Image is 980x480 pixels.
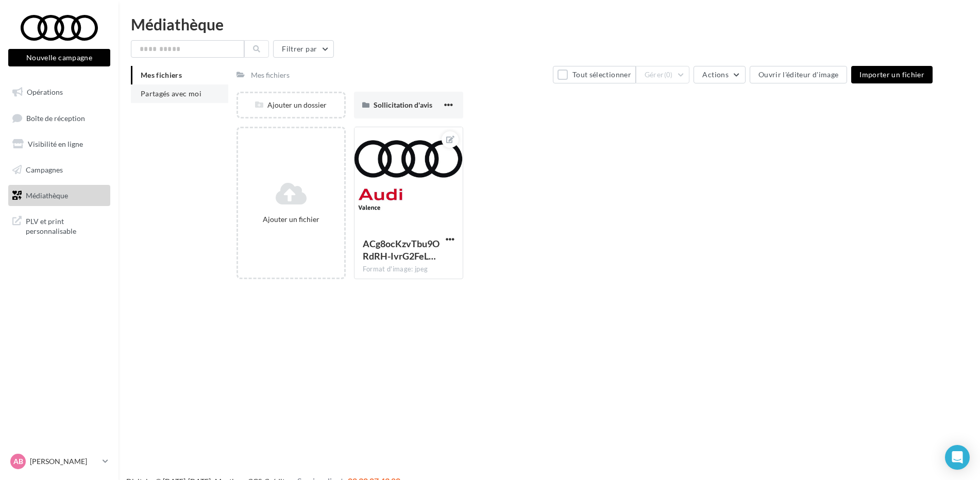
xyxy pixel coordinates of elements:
button: Importer un fichier [851,66,933,83]
button: Gérer(0) [636,66,690,83]
div: Ajouter un fichier [242,214,340,225]
div: Open Intercom Messenger [945,445,970,470]
span: Partagés avec moi [141,89,201,98]
span: AB [13,456,23,467]
a: Campagnes [6,159,112,181]
a: PLV et print personnalisable [6,210,112,241]
a: AB [PERSON_NAME] [8,452,110,471]
span: (0) [664,71,673,79]
span: Sollicitation d'avis [374,100,432,109]
button: Filtrer par [273,40,334,58]
p: [PERSON_NAME] [30,456,98,467]
span: Médiathèque [26,191,68,199]
span: PLV et print personnalisable [26,214,106,236]
span: Opérations [27,88,63,96]
button: Nouvelle campagne [8,49,110,66]
button: Ouvrir l'éditeur d'image [750,66,847,83]
a: Médiathèque [6,185,112,207]
button: Actions [694,66,745,83]
div: Ajouter un dossier [238,100,344,110]
span: Visibilité en ligne [28,140,83,148]
div: Format d'image: jpeg [363,265,454,274]
span: Importer un fichier [859,70,924,79]
span: Actions [702,70,728,79]
button: Tout sélectionner [553,66,635,83]
span: ACg8ocKzvTbu9ORdRH-IvrG2FeLA6EQom8IDL1VhpQlVp5v1XhH0Hel1 [363,238,440,262]
div: Médiathèque [131,16,968,32]
a: Boîte de réception [6,107,112,129]
span: Boîte de réception [26,113,85,122]
span: Mes fichiers [141,71,182,79]
a: Opérations [6,81,112,103]
div: Mes fichiers [251,70,290,80]
span: Campagnes [26,165,63,174]
a: Visibilité en ligne [6,133,112,155]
